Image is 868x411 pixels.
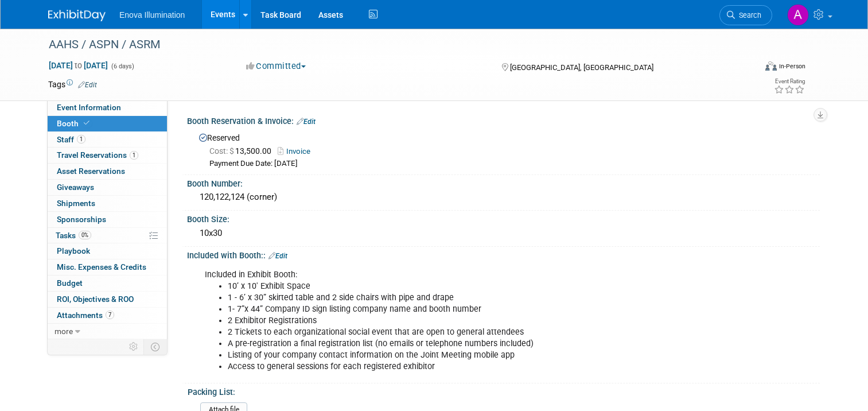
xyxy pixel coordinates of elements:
span: Attachments [57,311,114,320]
span: Budget [57,278,83,288]
a: Asset Reservations [48,164,167,179]
li: A pre‐registration a final registration list (no emails or telephone numbers included) [228,338,690,350]
li: 1 ‐ 6’ x 30” skirted table and 2 side chairs with pipe and drape [228,292,690,304]
span: [GEOGRAPHIC_DATA], [GEOGRAPHIC_DATA] [510,63,653,72]
div: Payment Due Date: [DATE] [209,158,811,169]
span: Cost: $ [209,146,235,156]
span: Sponsorships [57,215,106,224]
span: ROI, Objectives & ROO [57,294,134,304]
div: In-Person [779,62,805,71]
div: Event Rating [774,79,805,84]
div: AAHS / ASPN / ASRM [45,34,741,55]
a: Booth [48,116,167,131]
a: Edit [268,252,287,260]
span: [DATE] [DATE] [48,60,108,71]
span: 1 [77,135,85,144]
span: 7 [106,311,114,319]
a: Shipments [48,196,167,211]
span: more [55,327,73,336]
td: Tags [48,79,97,90]
span: Staff [57,135,85,144]
span: 13,500.00 [209,146,276,156]
span: Giveaways [57,183,94,192]
a: Edit [297,118,316,126]
div: Booth Reservation & Invoice: [187,113,820,127]
span: Asset Reservations [57,166,125,176]
img: Format-Inperson.png [765,61,777,71]
button: Committed [242,60,310,72]
div: Reserved [196,129,811,169]
a: Misc. Expenses & Credits [48,259,167,275]
a: Staff1 [48,132,167,148]
span: Enova Illumination [119,10,185,20]
span: Playbook [57,246,90,255]
a: Search [719,5,772,25]
div: Booth Number: [187,175,820,189]
li: Access to general sessions for each registered exhibitor [228,361,690,373]
span: Travel Reservations [57,150,138,160]
div: 120,122,124 (corner) [196,188,811,206]
li: 2 Tickets to each organizational social event that are open to general attendees [228,327,690,338]
a: Sponsorships [48,212,167,227]
a: Tasks0% [48,228,167,243]
span: Shipments [57,199,95,208]
a: Event Information [48,100,167,115]
td: Toggle Event Tabs [144,339,168,354]
li: 1‐ 7”x 44” Company ID sign listing company name and booth number [228,304,690,315]
li: 10’ x 10' Exhibit Space [228,281,690,292]
a: Attachments7 [48,308,167,323]
span: Tasks [56,231,91,240]
li: Listing of your company contact information on the Joint Meeting mobile app [228,350,690,361]
span: (6 days) [110,63,134,70]
div: Event Format [694,60,805,77]
span: 1 [130,151,138,160]
img: Andrea Miller [787,4,809,26]
div: 10x30 [196,224,811,242]
a: Giveaways [48,180,167,195]
img: ExhibitDay [48,10,106,21]
span: Booth [57,119,92,128]
a: more [48,324,167,339]
div: Booth Size: [187,211,820,225]
a: Budget [48,276,167,291]
span: Search [735,11,761,20]
div: Included with Booth:: [187,247,820,262]
div: Included in Exhibit Booth: [197,263,697,379]
span: 0% [79,231,91,239]
div: Packing List: [188,383,815,398]
a: Invoice [278,147,316,156]
a: Travel Reservations1 [48,148,167,163]
span: to [73,61,84,70]
li: 2 Exhibitor Registrations [228,315,690,327]
a: Playbook [48,243,167,259]
a: Edit [78,81,97,89]
td: Personalize Event Tab Strip [124,339,144,354]
span: Event Information [57,103,121,112]
a: ROI, Objectives & ROO [48,292,167,307]
i: Booth reservation complete [84,120,89,126]
span: Misc. Expenses & Credits [57,262,146,272]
